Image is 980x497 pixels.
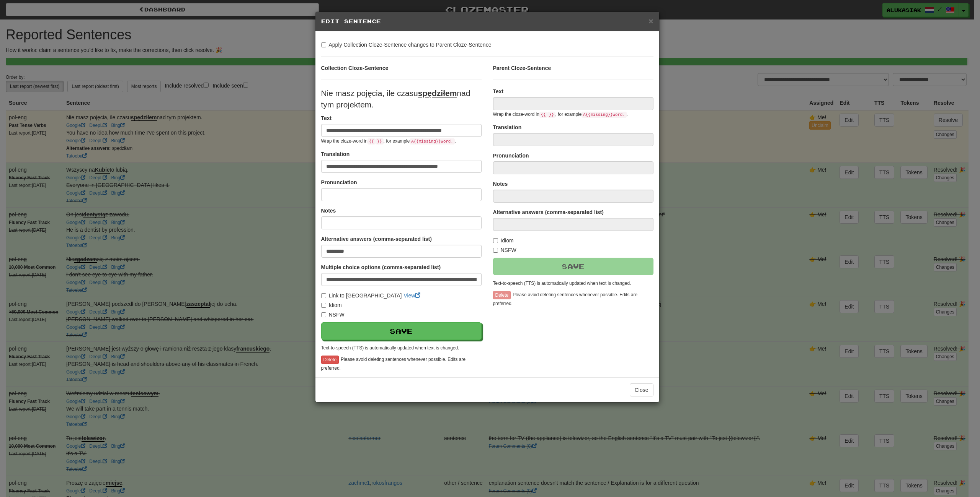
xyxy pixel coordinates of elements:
button: Close [630,383,653,396]
code: {{ [539,112,547,118]
label: Notes [493,180,508,188]
input: Link to [GEOGRAPHIC_DATA] [321,293,326,298]
input: Idiom [321,303,326,308]
button: Close [648,17,653,25]
label: Translation [321,150,350,158]
button: Save [493,258,653,275]
small: Wrap the cloze-word in , for example . [493,112,628,117]
small: Please avoid deleting sentences whenever possible. Edits are preferred. [493,292,638,306]
input: Idiom [493,238,498,243]
code: A {{ missing }} word. [581,112,626,118]
code: }} [376,138,384,145]
label: Notes [321,207,336,214]
label: Apply Collection Cloze-Sentence changes to Parent Cloze-Sentence [321,41,492,49]
button: Delete [321,356,339,364]
span: Nie masz pojęcia, ile czasu nad tym projektem. [321,89,470,109]
h5: Edit Sentence [321,18,653,25]
strong: Collection Cloze-Sentence [321,65,389,71]
label: Alternative answers (comma-separated list) [321,235,432,243]
span: × [648,16,653,25]
label: NSFW [493,246,516,254]
u: spędziłem [418,89,457,97]
button: Delete [493,291,511,299]
label: Text [321,114,332,122]
a: View [403,292,420,299]
code: {{ [367,138,376,145]
button: Save [321,322,482,340]
small: Wrap the cloze-word in , for example . [321,138,456,144]
input: Apply Collection Cloze-Sentence changes to Parent Cloze-Sentence [321,42,326,47]
code: }} [547,112,555,118]
input: NSFW [493,248,498,253]
label: Text [493,88,504,95]
small: Text-to-speech (TTS) is automatically updated when text is changed. [493,281,631,286]
label: Multiple choice options (comma-separated list) [321,263,441,271]
label: NSFW [321,311,345,318]
input: NSFW [321,312,326,317]
label: Link to [GEOGRAPHIC_DATA] [321,292,402,299]
label: Idiom [321,301,342,309]
label: Alternative answers (comma-separated list) [493,208,604,216]
small: Please avoid deleting sentences whenever possible. Edits are preferred. [321,357,466,370]
small: Text-to-speech (TTS) is automatically updated when text is changed. [321,345,459,351]
strong: Parent Cloze-Sentence [493,65,551,71]
label: Pronunciation [321,179,357,186]
label: Idiom [493,237,514,244]
label: Pronunciation [493,152,529,159]
label: Translation [493,123,522,131]
code: A {{ missing }} word. [410,138,454,145]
